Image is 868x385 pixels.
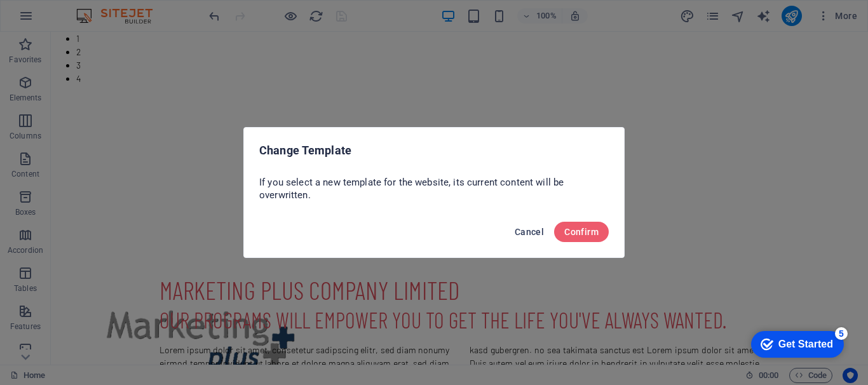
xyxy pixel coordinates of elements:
span: Cancel [515,227,544,237]
span: Confirm [564,227,599,237]
button: 3 [25,27,30,40]
button: Cancel [510,222,549,242]
button: 4 [25,40,31,53]
button: Confirm [554,222,609,242]
h2: Change Template [259,143,609,158]
p: If you select a new template for the website, its current content will be overwritten. [259,176,609,201]
div: Get Started [37,14,92,25]
button: 2 [25,13,30,27]
div: Get Started 5 items remaining, 0% complete [10,6,103,33]
div: 5 [94,3,107,15]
